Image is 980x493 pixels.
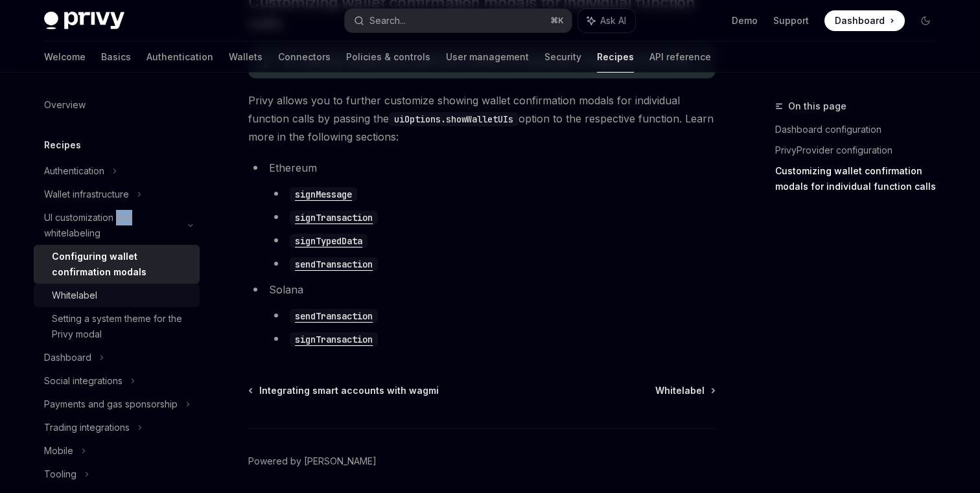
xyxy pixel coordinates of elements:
div: Whitelabel [52,288,97,303]
a: Connectors [278,41,331,73]
div: Mobile [44,443,73,459]
div: Authentication [44,163,104,179]
a: User management [446,41,529,73]
button: Toggle dark mode [915,10,936,31]
a: Powered by [PERSON_NAME] [248,455,377,468]
a: signTypedData [290,234,367,247]
span: Ask AI [600,14,626,27]
span: Whitelabel [655,384,705,397]
li: Solana [248,281,716,348]
a: Whitelabel [655,384,714,397]
a: Recipes [597,41,634,73]
button: Ask AI [578,9,635,32]
a: signTransaction [290,211,378,224]
a: Wallets [229,41,262,73]
a: Support [773,14,809,27]
code: signTypedData [290,234,367,248]
div: Payments and gas sponsorship [44,396,178,412]
a: Dashboard configuration [775,119,946,140]
span: Integrating smart accounts with wagmi [259,384,439,397]
div: Social integrations [44,373,122,389]
a: Authentication [146,41,213,73]
img: dark logo [44,12,124,30]
div: Tooling [44,466,76,482]
button: Search...⌘K [345,9,572,32]
code: signMessage [290,187,357,201]
code: signTransaction [290,332,378,347]
div: Trading integrations [44,420,130,435]
span: Dashboard [835,14,885,27]
div: Search... [369,13,406,29]
a: Setting a system theme for the Privy modal [34,307,200,346]
code: uiOptions.showWalletUIs [389,112,519,126]
a: sendTransaction [290,257,378,270]
span: On this page [788,98,846,114]
div: Configuring wallet confirmation modals [52,249,192,280]
h5: Recipes [44,137,81,153]
a: PrivyProvider configuration [775,140,946,161]
a: Demo [732,14,758,27]
code: sendTransaction [290,309,378,323]
span: ⌘ K [550,16,564,26]
code: sendTransaction [290,257,378,271]
a: Configuring wallet confirmation modals [34,245,200,284]
a: API reference [649,41,711,73]
div: Dashboard [44,350,91,365]
a: signTransaction [290,332,378,345]
a: signMessage [290,187,357,200]
div: Wallet infrastructure [44,187,129,202]
a: Customizing wallet confirmation modals for individual function calls [775,161,946,197]
a: Security [544,41,581,73]
span: Privy allows you to further customize showing wallet confirmation modals for individual function ... [248,91,716,146]
a: Whitelabel [34,284,200,307]
li: Ethereum [248,159,716,273]
div: Setting a system theme for the Privy modal [52,311,192,342]
div: UI customization and whitelabeling [44,210,180,241]
a: Policies & controls [346,41,430,73]
code: signTransaction [290,211,378,225]
a: sendTransaction [290,309,378,322]
div: Overview [44,97,86,113]
a: Dashboard [824,10,905,31]
a: Welcome [44,41,86,73]
a: Integrating smart accounts with wagmi [250,384,439,397]
a: Overview [34,93,200,117]
a: Basics [101,41,131,73]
